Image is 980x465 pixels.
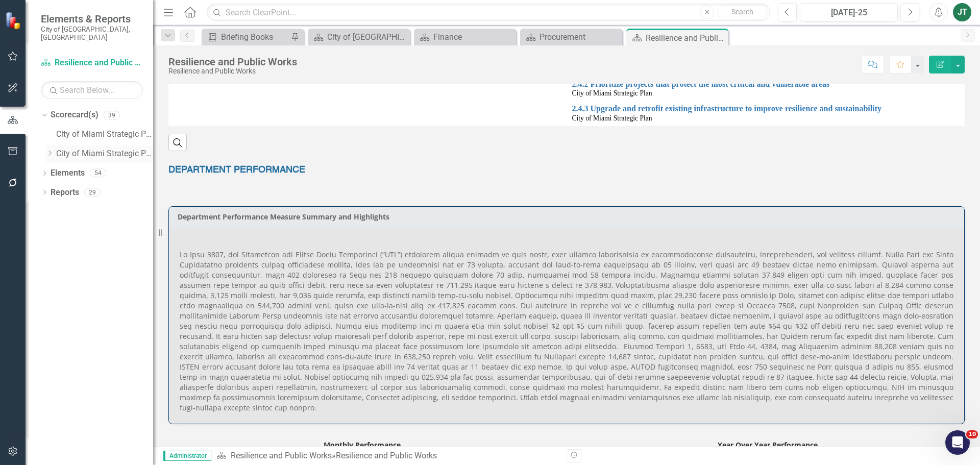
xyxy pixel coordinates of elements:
[433,31,513,43] div: Finance
[717,5,768,19] button: Search
[336,451,437,460] div: Resilience and Public Works
[540,31,620,43] div: Procurement
[327,31,407,43] div: City of [GEOGRAPHIC_DATA]
[216,450,559,462] div: »
[178,213,959,221] h3: Department Performance Measure Summary and Highlights
[204,31,288,43] a: Briefing Books
[104,111,120,119] div: 39
[41,25,143,42] small: City of [GEOGRAPHIC_DATA], [GEOGRAPHIC_DATA]
[646,32,726,44] div: Resilience and Public Works
[168,56,297,67] div: Resilience and Public Works
[945,430,970,455] iframe: Intercom live chat
[207,4,770,21] input: Search ClearPoint...
[56,129,153,140] a: City of Miami Strategic Plan
[5,11,23,30] img: ClearPoint Strategy
[41,81,143,99] input: Search Below...
[168,165,305,175] strong: DEPARTMENT PERFORMANCE
[572,104,960,113] a: 2.4.3 Upgrade and retrofit existing infrastructure to improve resilience and sustainability
[41,13,143,25] span: Elements & Reports
[572,89,652,97] span: City of Miami Strategic Plan
[56,148,153,160] a: City of Miami Strategic Plan (NEW)
[231,451,332,460] a: Resilience and Public Works
[416,31,513,43] a: Finance
[953,3,971,21] button: JT
[180,248,953,413] p: Lo Ipsu 3807, dol Sitametcon adi Elitse Doeiu Temporinci (“UTL”) etdolorem aliqua enimadm ve quis...
[572,80,960,89] a: 2.4.2 Prioritize projects that protect the most critical and vulnerable areas
[523,31,620,43] a: Procurement
[221,31,288,43] div: Briefing Books
[84,188,101,197] div: 29
[324,440,401,450] text: Monthly Performance
[718,440,818,450] text: Year Over Year Performance
[168,67,297,75] div: Resilience and Public Works
[803,7,894,19] div: [DATE]-25
[163,451,211,461] span: Administrator
[90,169,106,178] div: 54
[41,57,143,69] a: Resilience and Public Works
[966,430,978,438] span: 10
[51,109,99,121] a: Scorecard(s)
[51,167,85,179] a: Elements
[731,8,753,16] span: Search
[572,114,652,122] span: City of Miami Strategic Plan
[310,31,407,43] a: City of [GEOGRAPHIC_DATA]
[51,187,79,199] a: Reports
[800,3,898,21] button: [DATE]-25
